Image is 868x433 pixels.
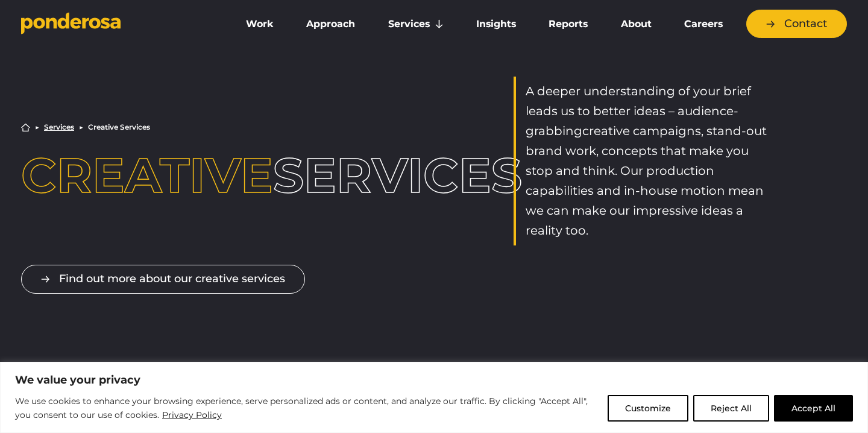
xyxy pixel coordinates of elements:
[21,265,305,293] a: Find out more about our creative services
[21,146,273,204] span: Creative
[79,124,83,131] li: ▶︎
[462,11,530,37] a: Insights
[232,11,288,37] a: Work
[746,10,847,38] a: Contact
[15,373,853,387] p: We value your privacy
[582,124,701,138] span: creative campaigns
[44,124,74,131] a: Services
[292,11,369,37] a: Approach
[35,124,39,131] li: ▶︎
[606,11,665,37] a: About
[526,84,751,138] span: A deeper understanding of your brief leads us to better ideas – audience-grabbing
[774,395,853,422] button: Accept All
[21,12,214,36] a: Go to homepage
[670,11,737,37] a: Careers
[693,395,769,422] button: Reject All
[608,395,688,422] button: Customize
[535,11,602,37] a: Reports
[21,123,30,132] a: Home
[21,151,354,200] h1: Services
[88,124,150,131] li: Creative Services
[374,11,458,37] a: Services
[15,394,599,423] p: We use cookies to enhance your browsing experience, serve personalized ads or content, and analyz...
[162,408,222,422] a: Privacy Policy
